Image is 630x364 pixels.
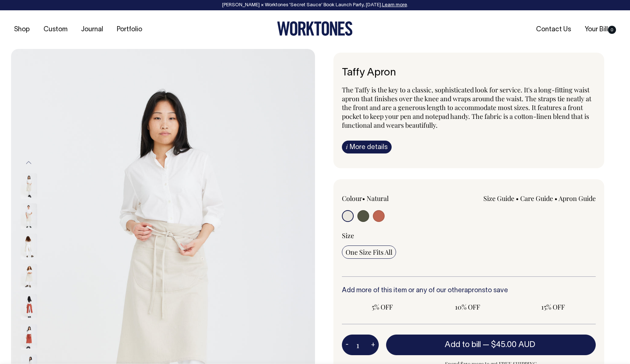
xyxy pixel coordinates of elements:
span: — [483,341,537,349]
span: 5% OFF [346,303,419,311]
a: Portfolio [114,24,145,36]
img: natural [21,264,37,289]
span: 15% OFF [516,303,590,311]
a: Size Guide [483,194,514,203]
button: - [342,338,352,352]
span: • [362,194,365,203]
img: rust [21,294,37,319]
button: + [367,338,379,352]
a: Learn more [382,3,407,7]
a: Custom [41,24,70,36]
span: • [516,194,519,203]
button: Add to bill —$45.00 AUD [386,335,596,355]
div: [PERSON_NAME] × Worktones ‘Secret Sauce’ Book Launch Party, [DATE]. . [7,3,623,8]
input: 15% OFF [512,300,594,314]
img: natural [21,203,37,229]
img: natural [21,233,37,259]
a: Shop [11,24,33,36]
input: One Size Fits All [342,245,396,259]
h6: Add more of this item or any of our other to save [342,287,596,294]
span: The Taffy is the key to a classic, sophisticated look for service. It's a long-fitting waist apro... [342,85,591,130]
img: natural [21,173,37,199]
h6: Taffy Apron [342,67,596,79]
span: i [346,143,348,151]
span: Add to bill [445,341,481,349]
div: Size [342,231,596,240]
input: 5% OFF [342,300,423,314]
span: 0 [608,26,616,34]
a: aprons [464,287,485,294]
a: Your Bill0 [582,24,619,36]
a: Apron Guide [559,194,596,203]
a: Contact Us [533,24,574,36]
a: Care Guide [520,194,553,203]
a: Journal [78,24,106,36]
span: • [554,194,557,203]
span: One Size Fits All [346,248,392,257]
span: 10% OFF [431,303,505,311]
label: Natural [367,194,389,203]
button: Previous [23,155,34,171]
a: iMore details [342,141,392,153]
div: Colour [342,194,444,203]
span: $45.00 AUD [491,341,535,349]
input: 10% OFF [427,300,508,314]
img: rust [21,324,37,350]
